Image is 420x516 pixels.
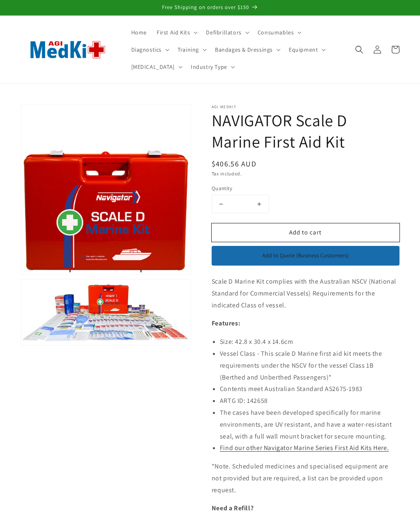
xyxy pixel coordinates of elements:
li: The cases have been developed specifically for marine environments, are UV resistant, and have a ... [220,407,399,442]
strong: Features: [212,319,240,327]
summary: First Aid Kits [152,24,201,41]
span: Training [178,46,199,53]
div: Tax included. [212,170,399,178]
li: Vessel Class - This scale D Marine first aid kit meets the requirements under the NSCV for the ve... [220,348,399,383]
span: Home [131,29,147,36]
p: Free Shipping on orders over $150 [8,4,412,11]
summary: Diagnostics [126,41,173,58]
media-gallery: Gallery Viewer [21,105,191,350]
summary: Industry Type [186,58,238,75]
h1: NAVIGATOR Scale D Marine First Aid Kit [212,109,399,152]
span: Add to cart [289,228,322,236]
label: Quantity [212,184,363,193]
span: Diagnostics [131,46,162,53]
button: Add to cart [212,223,399,242]
img: AGI MedKit [21,27,115,72]
button: Add to Quote (Business Customers) [212,246,399,266]
span: Consumables [258,29,294,36]
summary: Training [173,41,210,58]
summary: Defibrillators [201,24,252,41]
summary: Search [350,41,368,59]
summary: [MEDICAL_DATA] [126,58,186,75]
a: Find our other Navigator Marine Series First Aid Kits Here. [220,443,389,452]
li: Size: 42.8 x 30.4 x 14.6cm [220,336,399,348]
strong: Need a Refill? [212,504,253,512]
a: Home [126,24,152,41]
p: Scale D Marine Kit complies with the Australian NSCV (National Standard for Commercial Vessels) R... [212,276,399,311]
span: Industry Type [191,63,227,70]
span: $406.56 AUD [212,159,256,168]
span: [MEDICAL_DATA] [131,63,175,70]
li: ARTG ID: 142658 [220,395,399,407]
summary: Consumables [253,24,305,41]
span: Bandages & Dressings [215,46,273,53]
li: Contents meet Australian Standard AS2675-1983 [220,383,399,395]
summary: Equipment [284,41,329,58]
p: *Note. Scheduled medicines and specialised equipment are not provided but are required, a list ca... [212,461,399,496]
span: Equipment [289,46,318,53]
span: First Aid Kits [157,29,190,36]
span: Defibrillators [206,29,241,36]
summary: Bandages & Dressings [210,41,284,58]
p: AGI MedKit [212,105,399,109]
